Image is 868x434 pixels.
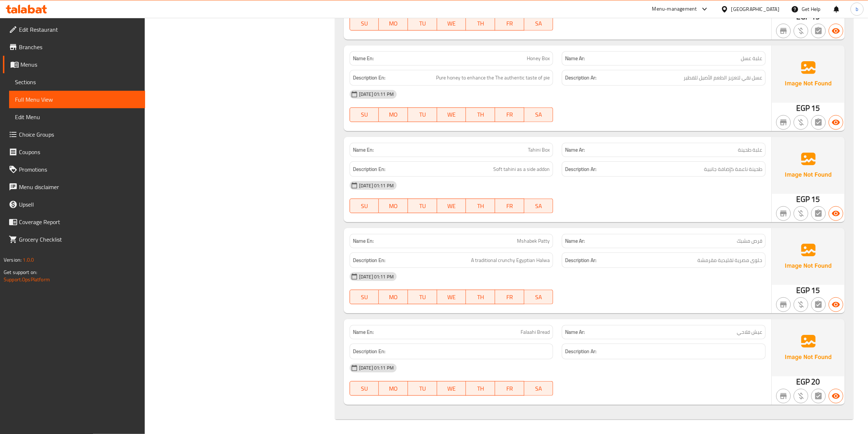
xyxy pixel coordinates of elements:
span: Sections [15,78,139,86]
button: MO [379,381,408,396]
button: MO [379,199,408,213]
a: Edit Restaurant [3,21,145,38]
button: TH [466,16,495,31]
button: Not branch specific item [776,24,791,38]
span: عيش فلاحي [737,328,762,336]
span: EGP [796,101,810,115]
span: قرص مشبك [737,237,762,245]
button: TU [408,107,437,122]
button: FR [495,290,524,304]
button: MO [379,16,408,31]
span: Menu disclaimer [19,183,139,191]
button: Not has choices [811,206,826,221]
span: Pure honey to enhance the The authentic taste of pie [436,73,550,82]
span: TU [411,201,434,211]
span: FR [498,383,521,394]
span: TH [469,201,492,211]
span: SA [527,109,550,120]
span: Branches [19,43,139,51]
span: [DATE] 01:11 PM [356,182,397,189]
a: Grocery Checklist [3,231,145,248]
a: Coverage Report [3,213,145,231]
span: FR [498,201,521,211]
a: Upsell [3,196,145,213]
button: Not branch specific item [776,206,791,221]
button: TU [408,290,437,304]
a: Menu disclaimer [3,178,145,196]
span: EGP [796,375,810,389]
strong: Name Ar: [565,55,585,62]
span: Upsell [19,200,139,209]
a: Menus [3,56,145,73]
span: TU [411,18,434,29]
span: Falaahi Bread [521,328,550,336]
a: Full Menu View [9,91,145,108]
button: Purchased item [794,115,808,130]
button: Not has choices [811,24,826,38]
span: 1.0.0 [23,255,34,265]
span: علبة عسل [741,55,762,62]
button: FR [495,381,524,396]
button: SA [524,199,553,213]
strong: Description Ar: [565,73,596,82]
span: FR [498,18,521,29]
button: SA [524,381,553,396]
button: TH [466,107,495,122]
span: WE [440,18,463,29]
button: WE [437,199,466,213]
a: Branches [3,38,145,56]
span: [DATE] 01:11 PM [356,91,397,98]
button: Purchased item [794,206,808,221]
span: EGP [796,192,810,206]
span: 15 [811,283,820,297]
span: Soft tahini as a side addon [493,165,550,174]
strong: Name Ar: [565,237,585,245]
button: FR [495,16,524,31]
button: Not branch specific item [776,115,791,130]
button: Available [829,206,843,221]
span: Coverage Report [19,218,139,226]
img: Ae5nvW7+0k+MAAAAAElFTkSuQmCC [772,46,845,102]
span: WE [440,383,463,394]
span: FR [498,109,521,120]
strong: Name En: [353,328,374,336]
span: SU [353,383,376,394]
strong: Description Ar: [565,347,596,356]
img: Ae5nvW7+0k+MAAAAAElFTkSuQmCC [772,319,845,376]
span: 15 [811,101,820,115]
span: Choice Groups [19,130,139,139]
span: TU [411,292,434,302]
button: TU [408,199,437,213]
strong: Description En: [353,256,385,265]
a: Coupons [3,143,145,161]
span: MO [382,201,405,211]
span: TH [469,383,492,394]
span: Grocery Checklist [19,235,139,244]
span: Honey Box [527,55,550,62]
button: Not branch specific item [776,389,791,403]
span: MO [382,18,405,29]
span: طحينة ناعمة كإضافة جانبية [704,165,762,174]
span: WE [440,292,463,302]
span: علبة طحينة [738,146,762,154]
a: Promotions [3,161,145,178]
span: SA [527,201,550,211]
span: حلوى مصرية تقليدية مقرمشة [697,256,762,265]
span: SU [353,18,376,29]
strong: Name En: [353,237,374,245]
span: MO [382,383,405,394]
a: Choice Groups [3,126,145,143]
button: SU [350,107,379,122]
span: WE [440,201,463,211]
button: Available [829,297,843,312]
span: TH [469,18,492,29]
button: Available [829,115,843,130]
span: SA [527,383,550,394]
button: Available [829,389,843,403]
span: [DATE] 01:11 PM [356,364,397,371]
span: Edit Restaurant [19,25,139,34]
span: عسل نقي لتعزيز الطعم الأصيل للفطير [684,73,762,82]
span: 20 [811,375,820,389]
span: Version: [4,255,22,265]
strong: Description Ar: [565,256,596,265]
